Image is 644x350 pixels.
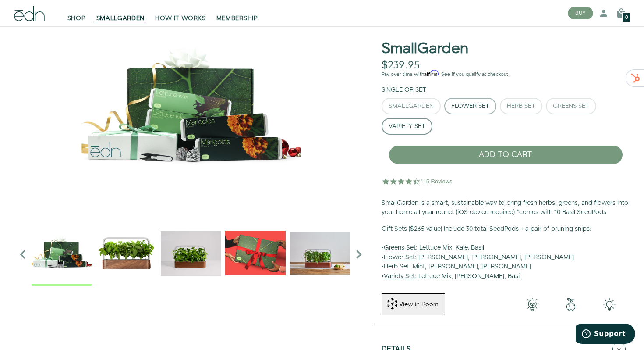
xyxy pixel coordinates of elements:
img: edn-holiday-value-variety-2-square_1000x.png [32,223,92,283]
iframe: Opens a widget where you can find more information [576,324,635,346]
div: 4 / 6 [290,223,350,285]
div: SmallGarden [389,103,434,109]
button: Variety Set [382,118,432,135]
span: Affirm [424,70,439,76]
img: green-earth.png [552,298,590,311]
img: edn-smallgarden-tech.png [590,298,629,311]
u: Herb Set [384,262,409,271]
a: SMALLGARDEN [91,4,150,23]
img: edn-smallgarden-mixed-herbs-table-product-2000px_1024x.jpg [290,223,350,283]
div: Variety Set [389,123,425,129]
img: edn-trim-basil.2021-09-07_14_55_24_1024x.gif [161,223,221,283]
p: SmallGarden is a smart, sustainable way to bring fresh herbs, greens, and flowers into your home ... [382,199,630,218]
div: Greens Set [553,103,589,109]
h1: SmallGarden [382,41,468,57]
span: HOW IT WORKS [155,14,205,23]
img: 001-light-bulb.png [513,298,551,311]
div: $239.95 [382,59,420,72]
span: MEMBERSHIP [216,14,258,23]
button: BUY [568,7,593,19]
div: Flower Set [451,103,489,109]
img: EMAILS_-_Holiday_21_PT1_28_9986b34a-7908-4121-b1c1-9595d1e43abe_1024x.png [225,223,285,283]
a: MEMBERSHIP [211,4,263,23]
p: Pay over time with . See if you qualify at checkout. [382,71,630,79]
button: Herb Set [500,98,542,114]
button: View in Room [382,293,445,315]
div: Herb Set [507,103,535,109]
span: SMALLGARDEN [96,14,145,23]
img: Official-EDN-SMALLGARDEN-HERB-HERO-SLV-2000px_1024x.png [96,223,156,283]
label: Single or Set [382,86,426,94]
span: 0 [625,15,628,20]
div: 3 / 6 [225,223,285,285]
u: Flower Set [384,253,415,262]
button: SmallGarden [382,98,441,114]
div: View in Room [398,300,439,309]
div: 1 / 6 [96,223,156,285]
u: Variety Set [384,272,415,281]
button: ADD TO CART [389,145,623,164]
i: Next slide [350,246,368,263]
p: • : Lettuce Mix, Kale, Basil • : [PERSON_NAME], [PERSON_NAME], [PERSON_NAME] • : Mint, [PERSON_NA... [382,225,630,282]
button: Greens Set [546,98,596,114]
a: SHOP [62,4,91,23]
img: 4.5 star rating [382,172,454,190]
div: 2 / 6 [161,223,221,285]
b: Gift Sets ($265 value) Include 30 total SeedPods + a pair of pruning snips: [382,225,591,233]
a: HOW IT WORKS [150,4,211,23]
span: SHOP [67,14,86,23]
button: Flower Set [444,98,496,114]
u: Greens Set [384,243,416,252]
i: Previous slide [14,246,32,263]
